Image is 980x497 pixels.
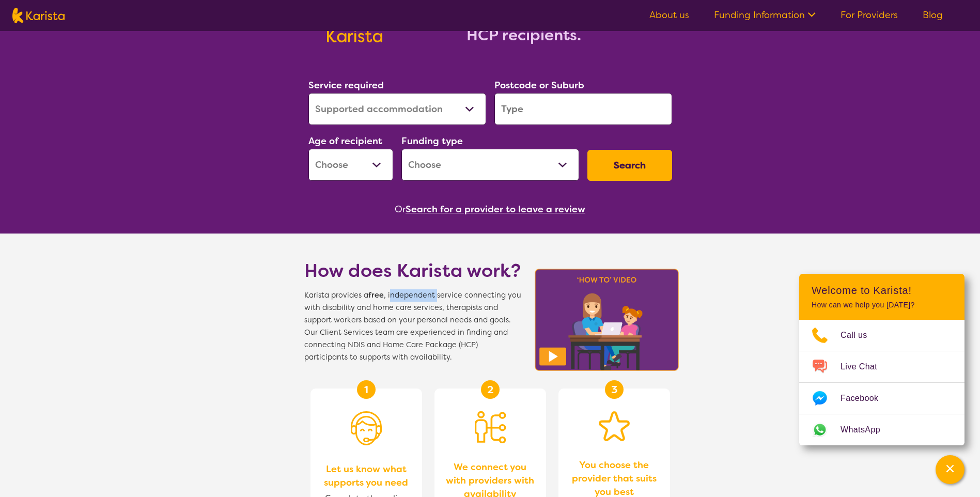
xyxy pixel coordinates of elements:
[841,359,890,375] span: Live Chat
[308,135,382,147] label: Age of recipient
[841,9,898,21] a: For Providers
[304,258,521,283] h1: How does Karista work?
[841,422,893,438] span: WhatsApp
[587,150,672,181] button: Search
[841,328,880,343] span: Call us
[494,93,672,125] input: Type
[599,411,630,441] img: Star icon
[532,266,682,374] img: Karista video
[395,201,406,217] span: Or
[368,290,384,300] b: free
[936,455,965,484] button: Channel Menu
[812,301,952,309] p: How can we help you [DATE]?
[357,380,376,399] div: 1
[605,380,624,399] div: 3
[799,320,965,445] ul: Choose channel
[321,462,412,489] span: Let us know what supports you need
[714,9,816,21] a: Funding Information
[799,274,965,445] div: Channel Menu
[649,9,689,21] a: About us
[304,289,521,364] span: Karista provides a , independent service connecting you with disability and home care services, t...
[12,8,65,23] img: Karista logo
[475,411,506,443] img: Person being matched to services icon
[406,201,585,217] button: Search for a provider to leave a review
[308,79,384,91] label: Service required
[401,135,463,147] label: Funding type
[481,380,500,399] div: 2
[923,9,943,21] a: Blog
[494,79,584,91] label: Postcode or Suburb
[812,284,952,297] h2: Welcome to Karista!
[841,391,891,406] span: Facebook
[351,411,382,445] img: Person with headset icon
[395,7,653,44] h2: Free to NDIS participants and HCP recipients.
[799,414,965,445] a: Web link opens in a new tab.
